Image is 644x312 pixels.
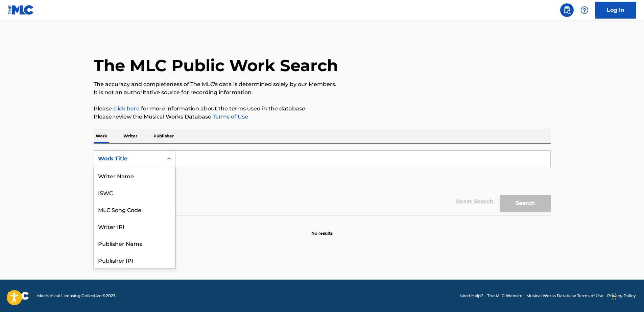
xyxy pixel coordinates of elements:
p: It is not an authoritative source for recording information. [94,88,551,97]
a: Need Help? [459,293,483,299]
p: Writer [121,129,139,143]
h1: The MLC Public Work Search [94,55,338,76]
span: Mechanical Licensing Collective © 2025 [37,293,116,299]
img: search [563,6,571,14]
a: The MLC Website [487,293,522,299]
a: Public Search [560,3,574,17]
div: Writer IPI [94,218,175,235]
a: Privacy Policy [607,293,636,299]
div: Writer Name [94,167,175,184]
p: No results [311,222,333,236]
img: logo [8,292,29,300]
form: Search Form [94,150,551,215]
img: MLC Logo [8,5,34,15]
div: MLC Song Code [94,201,175,218]
p: The accuracy and completeness of The MLC's data is determined solely by our Members. [94,80,551,88]
div: Drag [612,286,616,307]
a: Terms of Use [211,113,248,120]
a: click here [113,105,140,112]
p: Please for more information about the terms used in the database. [94,105,551,113]
img: help [580,6,589,14]
iframe: Chat Widget [610,280,644,312]
div: Work Title [98,155,159,163]
div: Publisher Name [94,235,175,252]
div: Publisher IPI [94,252,175,268]
div: Help [578,3,591,17]
a: Log In [595,2,636,19]
p: Publisher [151,129,176,143]
p: Please review the Musical Works Database [94,113,551,121]
div: ISWC [94,184,175,201]
p: Work [94,129,109,143]
a: Musical Works Database Terms of Use [526,293,603,299]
